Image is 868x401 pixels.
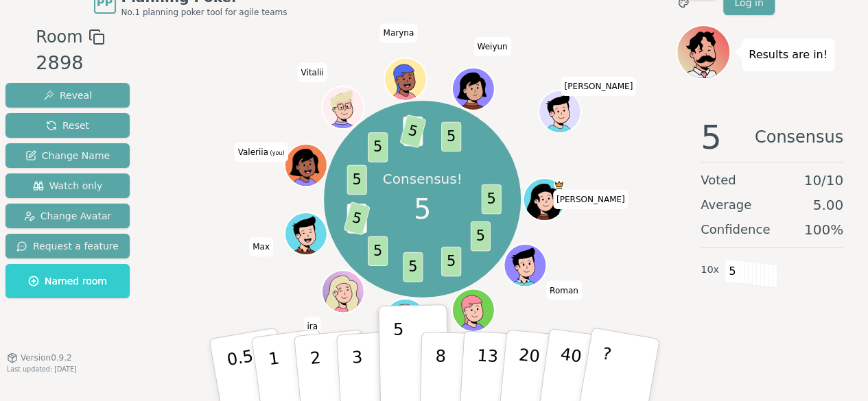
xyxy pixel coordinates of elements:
span: Average [701,195,751,215]
span: lana is the host [554,180,564,190]
span: 5 [470,221,490,252]
span: 5 [343,202,370,236]
div: 2898 [36,49,104,77]
span: Request a feature [16,239,119,253]
span: Click to change your name [473,37,511,56]
span: 5 [403,252,423,282]
span: 10 x [701,263,719,278]
button: Version0.9.2 [7,352,72,363]
button: Reset [5,113,130,138]
span: Click to change your name [546,280,582,300]
button: Change Avatar [5,204,130,228]
span: Voted [701,171,736,190]
span: Reveal [43,88,92,102]
span: Click to change your name [379,23,417,42]
button: Reveal [5,83,130,108]
span: 5.00 [812,195,843,215]
span: Change Name [25,149,110,162]
button: Watch only [5,173,130,198]
p: Results are in! [749,45,828,64]
span: 5 [701,121,722,154]
span: 5 [368,132,388,162]
span: (you) [268,150,285,156]
button: Click to change your avatar [285,145,325,185]
span: 5 [414,189,431,230]
span: Click to change your name [249,237,273,256]
span: 5 [441,122,461,152]
span: Reset [46,119,89,132]
span: 5 [481,184,501,215]
button: Change Name [5,143,130,168]
span: 5 [441,247,461,277]
button: Named room [5,264,130,298]
span: Consensus [755,121,843,154]
span: Click to change your name [297,62,327,82]
span: Click to change your name [553,190,629,209]
span: Version 0.9.2 [21,352,72,363]
span: Named room [28,274,107,288]
span: 5 [347,165,366,195]
span: Click to change your name [561,77,636,96]
span: Click to change your name [235,143,288,162]
span: 5 [368,236,388,266]
p: 5 [392,319,404,393]
span: Click to change your name [303,317,321,336]
span: Change Avatar [24,209,112,223]
span: Watch only [33,179,103,193]
span: No.1 planning poker tool for agile teams [121,7,288,18]
span: 5 [399,114,426,149]
span: 5 [725,260,740,283]
button: Request a feature [5,234,130,258]
span: Room [36,25,82,49]
span: 10 / 10 [804,171,843,190]
span: Confidence [701,220,770,239]
p: Consensus! [381,169,464,189]
span: 100 % [804,220,843,239]
span: Last updated: [DATE] [7,365,77,373]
